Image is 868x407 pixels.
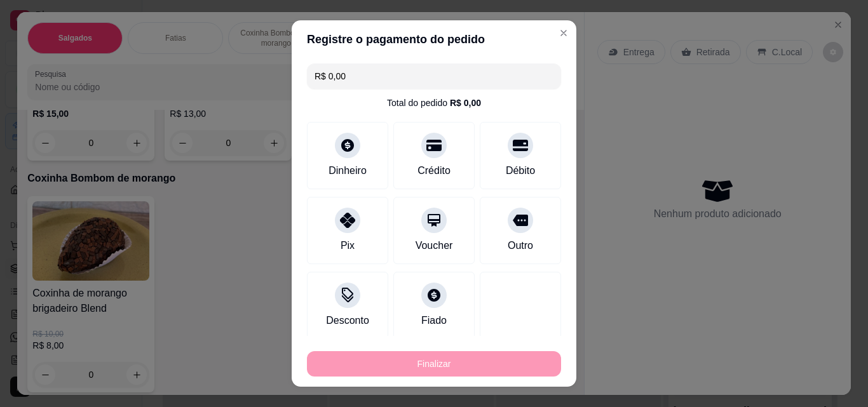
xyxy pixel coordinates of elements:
[417,163,451,178] div: Crédito
[292,20,576,58] header: Registre o pagamento do pedido
[326,313,369,328] div: Desconto
[315,63,553,89] input: Ex.: hambúrguer de cordeiro
[506,163,535,178] div: Débito
[341,238,355,253] div: Pix
[387,97,481,109] div: Total do pedido
[553,23,574,43] button: Close
[450,97,481,109] div: R$ 0,00
[508,238,533,253] div: Outro
[416,238,453,253] div: Voucher
[421,313,447,328] div: Fiado
[329,163,367,178] div: Dinheiro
